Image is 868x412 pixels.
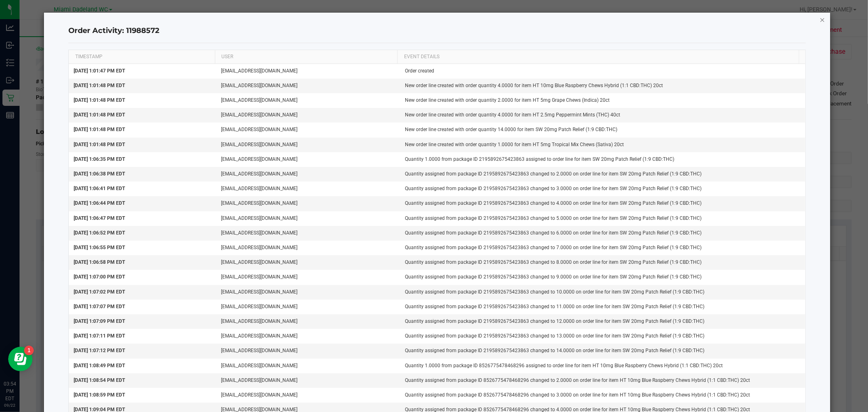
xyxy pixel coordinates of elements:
span: [DATE] 1:06:41 PM EDT [74,186,125,191]
span: [DATE] 1:07:12 PM EDT [74,348,125,353]
td: [EMAIL_ADDRESS][DOMAIN_NAME] [216,152,400,167]
td: [EMAIL_ADDRESS][DOMAIN_NAME] [216,196,400,211]
td: [EMAIL_ADDRESS][DOMAIN_NAME] [216,285,400,300]
td: [EMAIL_ADDRESS][DOMAIN_NAME] [216,182,400,196]
td: Quantity assigned from package ID 2195892675423863 changed to 3.0000 on order line for item SW 20... [400,182,805,196]
td: [EMAIL_ADDRESS][DOMAIN_NAME] [216,359,400,373]
td: Quantity 1.0000 from package ID 2195892675423863 assigned to order line for item SW 20mg Patch Re... [400,152,805,167]
td: Quantity 1.0000 from package ID 8526775478468296 assigned to order line for item HT 10mg Blue Ras... [400,359,805,373]
td: [EMAIL_ADDRESS][DOMAIN_NAME] [216,329,400,344]
td: [EMAIL_ADDRESS][DOMAIN_NAME] [216,270,400,285]
td: Quantity assigned from package ID 2195892675423863 changed to 8.0000 on order line for item SW 20... [400,255,805,270]
td: Quantity assigned from package ID 2195892675423863 changed to 10.0000 on order line for item SW 2... [400,285,805,300]
span: [DATE] 1:07:09 PM EDT [74,318,125,324]
td: [EMAIL_ADDRESS][DOMAIN_NAME] [216,255,400,270]
span: [DATE] 1:06:35 PM EDT [74,156,125,162]
span: [DATE] 1:07:11 PM EDT [74,333,125,339]
td: Order created [400,64,805,79]
td: [EMAIL_ADDRESS][DOMAIN_NAME] [216,79,400,93]
td: [EMAIL_ADDRESS][DOMAIN_NAME] [216,373,400,388]
td: Quantity assigned from package ID 2195892675423863 changed to 12.0000 on order line for item SW 2... [400,314,805,329]
td: New order line created with order quantity 14.0000 for item SW 20mg Patch Relief (1:9 CBD:THC) [400,123,805,137]
td: [EMAIL_ADDRESS][DOMAIN_NAME] [216,344,400,358]
td: [EMAIL_ADDRESS][DOMAIN_NAME] [216,93,400,108]
span: [DATE] 1:06:52 PM EDT [74,230,125,236]
td: Quantity assigned from package ID 2195892675423863 changed to 4.0000 on order line for item SW 20... [400,196,805,211]
td: [EMAIL_ADDRESS][DOMAIN_NAME] [216,300,400,314]
td: Quantity assigned from package ID 2195892675423863 changed to 13.0000 on order line for item SW 2... [400,329,805,344]
td: New order line created with order quantity 2.0000 for item HT 5mg Grape Chews (Indica) 20ct [400,93,805,108]
td: Quantity assigned from package ID 8526775478468296 changed to 2.0000 on order line for item HT 10... [400,373,805,388]
span: [DATE] 1:06:44 PM EDT [74,200,125,206]
span: [DATE] 1:08:59 PM EDT [74,392,125,398]
td: [EMAIL_ADDRESS][DOMAIN_NAME] [216,108,400,123]
span: [DATE] 1:06:38 PM EDT [74,171,125,177]
span: [DATE] 1:08:54 PM EDT [74,377,125,383]
th: EVENT DETAILS [397,50,798,64]
span: [DATE] 1:01:48 PM EDT [74,97,125,103]
td: [EMAIL_ADDRESS][DOMAIN_NAME] [216,388,400,403]
span: [DATE] 1:01:48 PM EDT [74,83,125,88]
td: Quantity assigned from package ID 8526775478468296 changed to 3.0000 on order line for item HT 10... [400,388,805,403]
td: [EMAIL_ADDRESS][DOMAIN_NAME] [216,211,400,226]
span: [DATE] 1:01:48 PM EDT [74,127,125,132]
td: Quantity assigned from package ID 2195892675423863 changed to 2.0000 on order line for item SW 20... [400,167,805,182]
td: Quantity assigned from package ID 2195892675423863 changed to 6.0000 on order line for item SW 20... [400,226,805,241]
span: [DATE] 1:06:47 PM EDT [74,215,125,221]
td: Quantity assigned from package ID 2195892675423863 changed to 11.0000 on order line for item SW 2... [400,300,805,314]
span: [DATE] 1:06:55 PM EDT [74,245,125,250]
td: [EMAIL_ADDRESS][DOMAIN_NAME] [216,226,400,241]
td: [EMAIL_ADDRESS][DOMAIN_NAME] [216,167,400,182]
span: [DATE] 1:01:48 PM EDT [74,142,125,147]
td: [EMAIL_ADDRESS][DOMAIN_NAME] [216,241,400,255]
span: [DATE] 1:07:02 PM EDT [74,289,125,295]
h4: Order Activity: 11988572 [68,26,805,36]
td: [EMAIL_ADDRESS][DOMAIN_NAME] [216,64,400,79]
th: USER [215,50,397,64]
td: [EMAIL_ADDRESS][DOMAIN_NAME] [216,123,400,137]
td: Quantity assigned from package ID 2195892675423863 changed to 9.0000 on order line for item SW 20... [400,270,805,285]
span: [DATE] 1:06:58 PM EDT [74,259,125,265]
td: New order line created with order quantity 4.0000 for item HT 10mg Blue Raspberry Chews Hybrid (1... [400,79,805,93]
td: [EMAIL_ADDRESS][DOMAIN_NAME] [216,314,400,329]
td: New order line created with order quantity 4.0000 for item HT 2.5mg Peppermint Mints (THC) 40ct [400,108,805,123]
td: Quantity assigned from package ID 2195892675423863 changed to 5.0000 on order line for item SW 20... [400,211,805,226]
span: [DATE] 1:07:00 PM EDT [74,274,125,280]
span: [DATE] 1:08:49 PM EDT [74,363,125,368]
iframe: Resource center [8,347,33,371]
td: [EMAIL_ADDRESS][DOMAIN_NAME] [216,138,400,152]
span: [DATE] 1:01:47 PM EDT [74,68,125,74]
td: New order line created with order quantity 1.0000 for item HT 5mg Tropical Mix Chews (Sativa) 20ct [400,138,805,152]
th: TIMESTAMP [69,50,215,64]
td: Quantity assigned from package ID 2195892675423863 changed to 7.0000 on order line for item SW 20... [400,241,805,255]
span: [DATE] 1:01:48 PM EDT [74,112,125,118]
td: Quantity assigned from package ID 2195892675423863 changed to 14.0000 on order line for item SW 2... [400,344,805,358]
span: [DATE] 1:07:07 PM EDT [74,304,125,309]
iframe: Resource center unread badge [24,346,34,355]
